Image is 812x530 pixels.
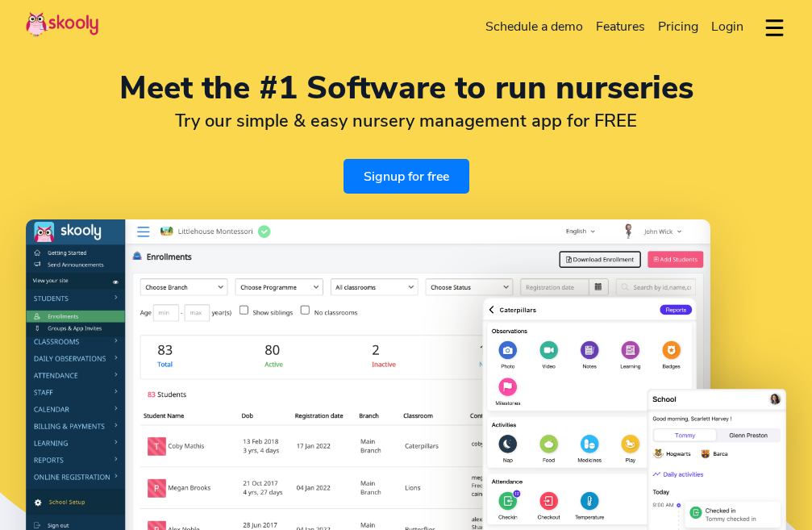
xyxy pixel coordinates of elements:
[344,159,469,194] a: Signup for free
[711,18,743,35] span: Login
[705,14,750,40] a: Login
[26,71,786,105] h1: Meet the #1 Software to run nurseries
[652,14,705,40] a: Pricing
[589,14,652,40] a: Features
[479,14,589,40] a: Schedule a demo
[763,10,786,47] button: dropdown menu
[658,18,698,35] span: Pricing
[26,11,98,37] img: Skooly
[26,109,786,133] h2: Try our simple & easy nursery management app for FREE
